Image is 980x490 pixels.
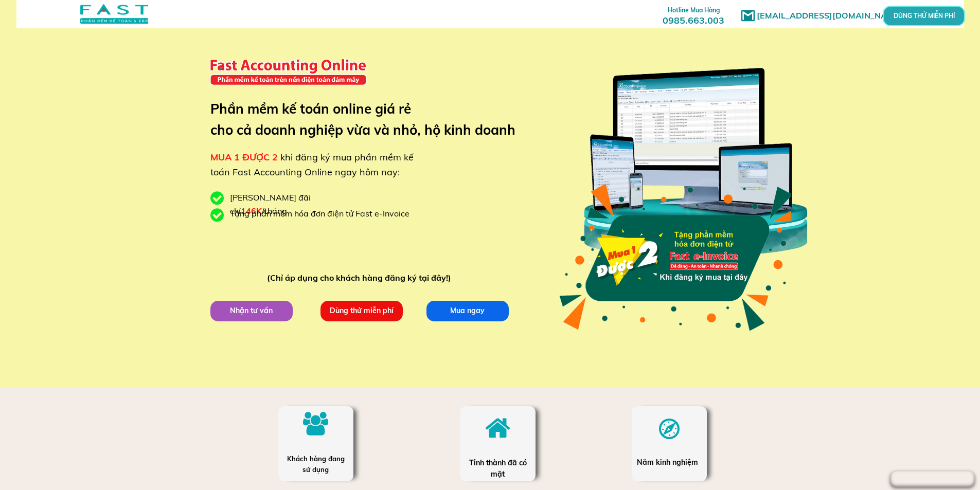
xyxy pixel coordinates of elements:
div: Tặng phần mềm hóa đơn điện tử Fast e-Invoice [230,207,417,221]
p: Dùng thử miễn phí [320,300,402,321]
span: 146K [241,206,262,216]
p: DÙNG THỬ MIỄN PHÍ [911,13,937,19]
div: (Chỉ áp dụng cho khách hàng đăng ký tại đây!) [267,271,456,285]
p: Nhận tư vấn [210,300,292,321]
span: MUA 1 ĐƯỢC 2 [210,151,278,163]
p: Mua ngay [426,300,508,321]
h1: [EMAIL_ADDRESS][DOMAIN_NAME] [757,9,908,23]
h3: 0985.663.003 [651,4,736,26]
span: khi đăng ký mua phần mềm kế toán Fast Accounting Online ngay hôm nay: [210,151,414,178]
div: Tỉnh thành đã có mặt [468,457,528,480]
span: Hotline Mua Hàng [668,6,720,14]
div: Khách hàng đang sử dụng [283,453,348,475]
div: Năm kinh nghiệm [637,457,701,468]
div: [PERSON_NAME] đãi chỉ /tháng [230,191,364,217]
h3: Phần mềm kế toán online giá rẻ cho cả doanh nghiệp vừa và nhỏ, hộ kinh doanh [210,98,531,141]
